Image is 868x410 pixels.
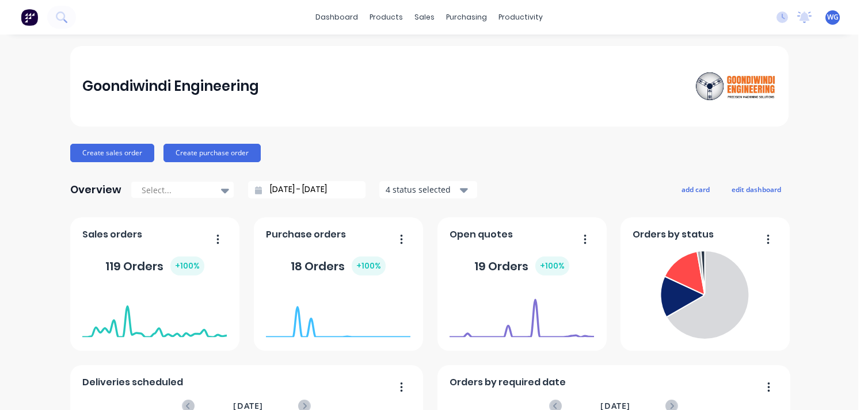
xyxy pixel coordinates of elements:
[386,183,458,196] div: 4 status selected
[535,256,569,275] div: + 100 %
[440,9,493,26] div: purchasing
[82,375,183,389] span: Deliveries scheduled
[409,9,440,26] div: sales
[450,228,513,242] span: Open quotes
[379,181,477,198] button: 4 status selected
[170,256,204,275] div: + 100 %
[674,182,717,197] button: add card
[163,144,261,162] button: Create purchase order
[695,66,776,107] img: Goondiwindi Engineering
[493,9,549,26] div: productivity
[21,9,38,26] img: Factory
[474,256,569,275] div: 19 Orders
[364,9,409,26] div: products
[82,75,259,98] div: Goondiwindi Engineering
[352,256,386,275] div: + 100 %
[70,144,154,162] button: Create sales order
[633,228,714,242] span: Orders by status
[82,228,142,242] span: Sales orders
[310,9,364,26] a: dashboard
[266,228,346,242] span: Purchase orders
[105,256,204,275] div: 119 Orders
[724,182,789,197] button: edit dashboard
[827,12,839,22] span: WG
[291,256,386,275] div: 18 Orders
[70,178,121,201] div: Overview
